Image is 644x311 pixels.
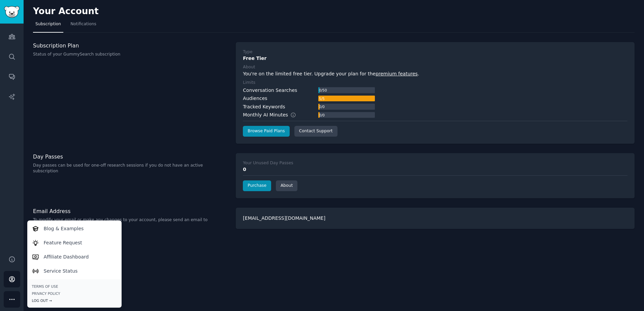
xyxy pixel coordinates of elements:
div: Tracked Keywords [243,103,285,110]
a: About [276,180,297,191]
a: Feature Request [28,236,120,250]
div: Monthly AI Minutes [243,111,303,118]
div: 0 / 50 [318,87,327,93]
p: Affiliate Dashboard [44,253,89,261]
a: Privacy Policy [32,291,117,296]
h2: Your Account [33,6,99,17]
div: 5 / 5 [318,96,325,102]
div: Audiences [243,95,267,102]
div: Limits [243,80,255,86]
div: 0 / 0 [318,104,325,110]
span: Notifications [70,21,96,27]
a: premium features [376,71,418,76]
a: Purchase [243,180,271,191]
h3: Day Passes [33,153,229,160]
div: Log Out → [32,298,117,303]
div: About [243,64,255,70]
p: Day passes can be used for one-off research sessions if you do not have an active subscription [33,163,229,174]
p: Blog & Examples [44,225,84,232]
p: To modify your email or make any changes to your account, please send an email to [EMAIL_ADDRESS]... [33,217,229,229]
a: Terms of Use [32,284,117,289]
a: Subscription [33,19,63,33]
div: You're on the limited free tier. Upgrade your plan for the . [243,70,627,77]
p: Service Status [44,268,78,275]
a: Blog & Examples [28,221,120,236]
a: Service Status [28,264,120,278]
div: Type [243,49,252,55]
h3: Subscription Plan [33,42,229,49]
div: 0 / 0 [318,112,325,118]
p: Feature Request [44,239,82,246]
img: GummySearch logo [4,6,20,18]
span: Subscription [35,21,61,27]
h3: Email Address [33,208,229,215]
div: 0 [243,166,627,173]
a: Affiliate Dashboard [28,250,120,264]
p: Status of your GummySearch subscription [33,51,229,58]
a: Notifications [68,19,99,33]
div: [EMAIL_ADDRESS][DOMAIN_NAME] [236,208,635,229]
div: Your Unused Day Passes [243,160,293,166]
a: Contact Support [294,126,337,137]
a: Browse Paid Plans [243,126,289,137]
div: Free Tier [243,55,627,62]
div: Conversation Searches [243,87,297,94]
